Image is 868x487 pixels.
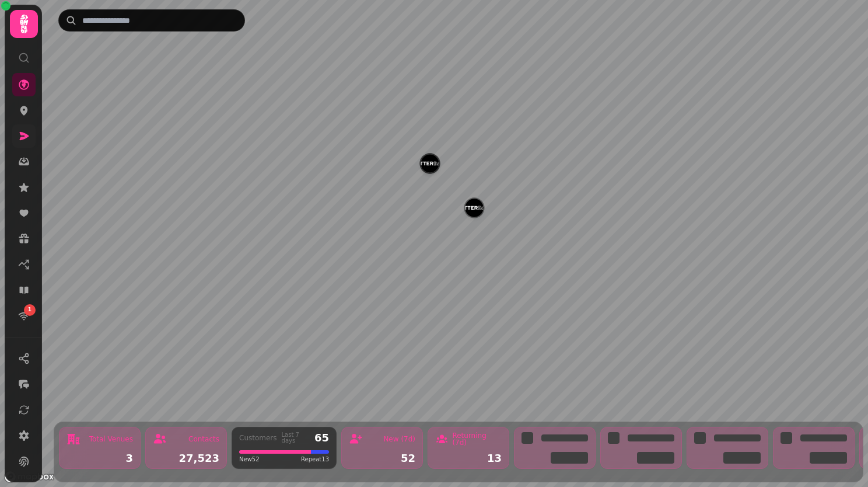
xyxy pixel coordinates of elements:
[435,453,502,464] div: 13
[349,453,415,464] div: 52
[188,436,219,443] div: Contacts
[3,470,55,483] a: Mapbox logo
[421,154,439,173] button: Gutterball Lincoln
[89,436,133,443] div: Total Venues
[314,433,329,443] div: 65
[66,453,133,464] div: 3
[153,453,219,464] div: 27,523
[301,455,329,464] span: Repeat 13
[465,199,484,221] div: Map marker
[465,199,484,217] button: Gutterball Alley
[239,434,277,441] div: Customers
[12,304,36,328] a: 1
[383,436,415,443] div: New (7d)
[28,306,32,314] span: 1
[239,455,260,464] span: New 52
[452,432,502,446] div: Returning (7d)
[282,432,310,444] div: Last 7 days
[421,154,439,176] div: Map marker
